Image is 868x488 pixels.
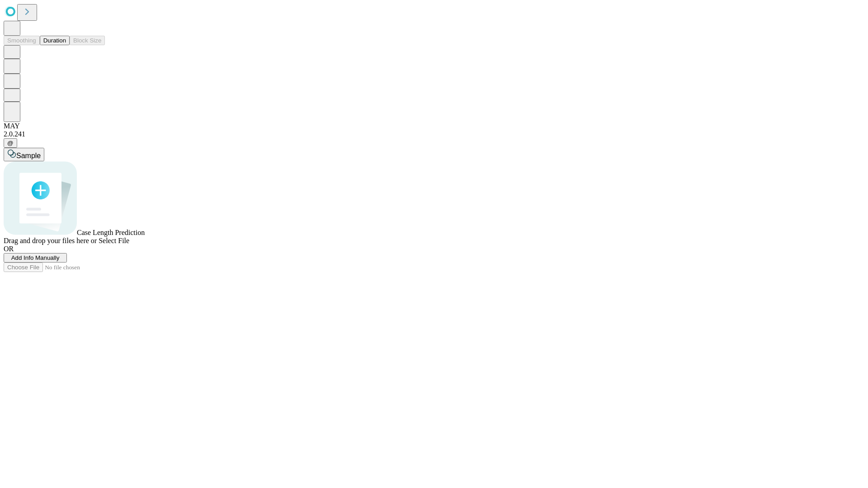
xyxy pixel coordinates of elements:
[4,36,40,45] button: Smoothing
[4,122,864,130] div: MAY
[4,245,14,253] span: OR
[40,36,70,45] button: Duration
[4,253,67,263] button: Add Info Manually
[4,148,44,161] button: Sample
[11,254,60,261] span: Add Info Manually
[4,237,97,244] span: Drag and drop your files here or
[7,140,14,146] span: @
[4,138,17,148] button: @
[70,36,105,45] button: Block Size
[99,237,129,244] span: Select File
[77,229,145,236] span: Case Length Prediction
[16,152,41,160] span: Sample
[4,130,864,138] div: 2.0.241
